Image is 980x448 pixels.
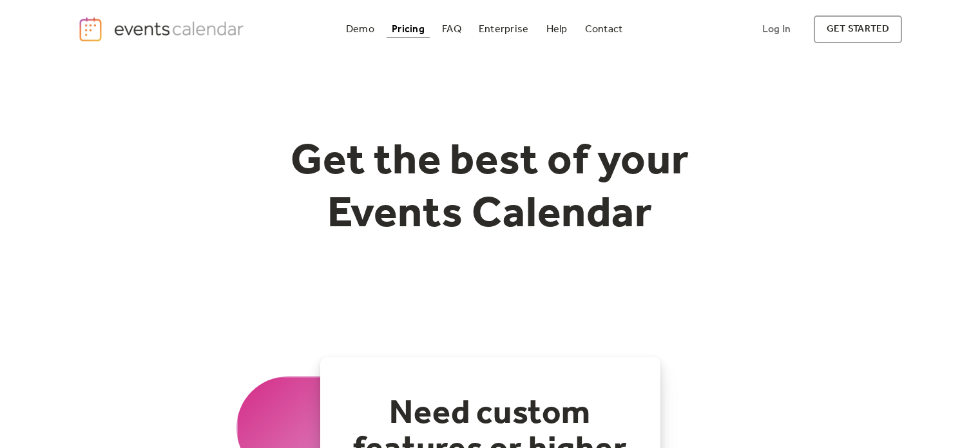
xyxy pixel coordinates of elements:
h1: Get the best of your Events Calendar [243,136,738,241]
a: Demo [341,21,380,38]
div: FAQ [442,26,461,33]
a: FAQ [437,21,466,38]
a: Help [541,21,573,38]
div: Pricing [392,26,425,33]
div: Contact [585,26,623,33]
div: Demo [346,26,374,33]
a: Pricing [387,21,430,38]
a: Log In [749,15,803,43]
a: Contact [580,21,628,38]
div: Help [546,26,568,33]
div: Enterprise [479,26,528,33]
a: get started [814,15,902,43]
a: Enterprise [474,21,533,38]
